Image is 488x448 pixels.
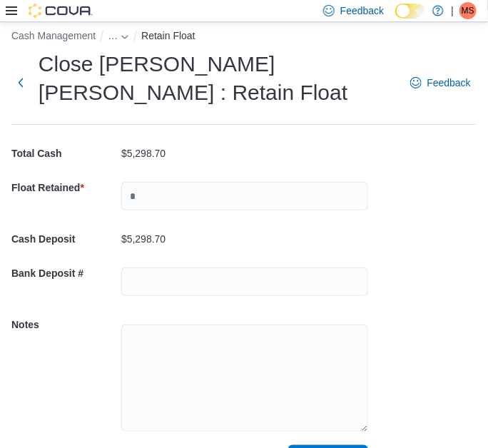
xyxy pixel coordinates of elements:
[11,68,30,97] button: Next
[395,4,425,19] input: Dark Mode
[141,30,195,41] button: Retain Float
[11,30,96,41] button: Cash Management
[405,68,477,97] a: Feedback
[459,2,477,19] div: Michael Slauenwhite
[340,4,384,18] span: Feedback
[121,148,166,159] p: $5,298.70
[11,173,118,202] h5: Float Retained
[11,259,118,287] h5: Bank Deposit #
[451,2,454,19] p: |
[11,310,118,339] h5: Notes
[11,139,118,168] h5: Total Cash
[29,4,93,18] img: Cova
[11,225,118,253] h5: Cash Deposit
[39,50,396,107] h1: Close [PERSON_NAME] [PERSON_NAME] : Retain Float
[462,2,474,19] span: MS
[108,30,118,41] span: See collapsed breadcrumbs
[121,33,129,41] svg: - Clicking this button will toggle a popover dialog.
[11,27,477,47] nav: An example of EuiBreadcrumbs
[108,30,129,41] button: See collapsed breadcrumbs - Clicking this button will toggle a popover dialog.
[121,233,166,245] p: $5,298.70
[395,19,396,19] span: Dark Mode
[427,76,471,90] span: Feedback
